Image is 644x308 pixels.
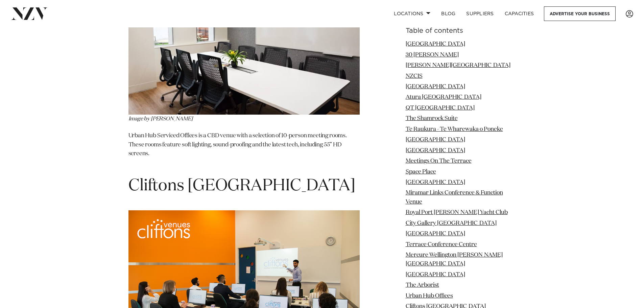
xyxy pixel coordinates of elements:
[544,6,616,21] a: Advertise your business
[406,272,465,278] a: [GEOGRAPHIC_DATA]
[406,126,503,132] a: Te Raukura - Te Wharewaka o Poneke
[406,190,503,205] a: Miramar Links Conference & Function Venue
[406,73,423,79] a: NZCIS
[406,105,475,111] a: QT [GEOGRAPHIC_DATA]
[406,180,465,185] a: [GEOGRAPHIC_DATA]
[406,220,497,226] a: City Gallery [GEOGRAPHIC_DATA]
[406,282,439,288] a: The Arborist
[499,6,540,21] a: Capacities
[128,132,360,167] p: Urban Hub Serviced Offices is a CBD venue with a selection of 10-person meeting rooms. These room...
[436,6,461,21] a: BLOG
[406,137,465,143] a: [GEOGRAPHIC_DATA]
[406,27,516,34] h6: Table of contents
[11,7,48,20] img: nzv-logo.png
[406,147,465,153] a: [GEOGRAPHIC_DATA]
[406,84,465,90] a: [GEOGRAPHIC_DATA]
[406,52,459,57] a: 30 [PERSON_NAME]
[406,158,472,164] a: Meetings On The Terrace
[388,6,436,21] a: Locations
[406,231,465,237] a: [GEOGRAPHIC_DATA]
[406,241,477,247] a: Terrace Conference Centre
[128,175,360,197] h1: Cliftons [GEOGRAPHIC_DATA]
[406,252,503,267] a: Mercure Wellington [PERSON_NAME][GEOGRAPHIC_DATA]
[406,63,510,68] a: [PERSON_NAME][GEOGRAPHIC_DATA]
[406,94,481,100] a: Atura [GEOGRAPHIC_DATA]
[406,293,453,299] a: Urban Hub Offices
[406,169,436,174] a: Space Place
[406,210,508,215] a: Royal Port [PERSON_NAME] Yacht Club
[406,41,465,47] a: [GEOGRAPHIC_DATA]
[461,6,499,21] a: SUPPLIERS
[128,116,193,122] span: Image by [PERSON_NAME]
[406,116,458,121] a: The Shamrock Suite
